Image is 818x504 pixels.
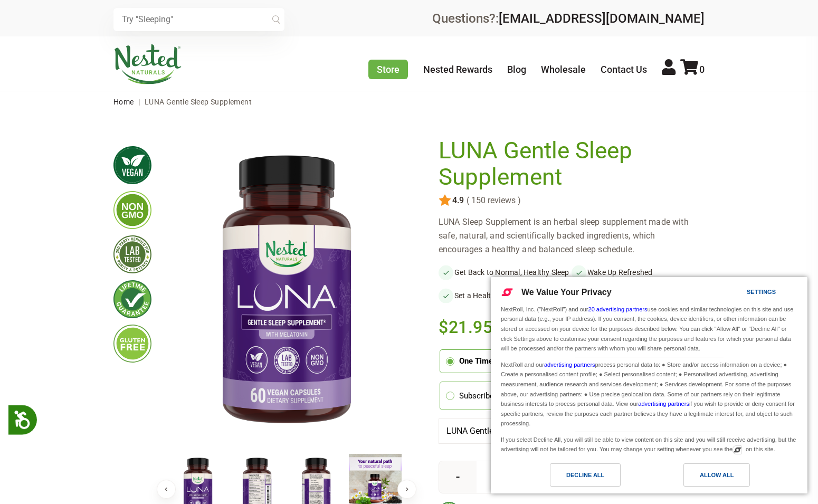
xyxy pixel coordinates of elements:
[113,91,705,112] nav: breadcrumbs
[680,64,705,75] a: 0
[368,60,408,79] a: Store
[113,8,284,31] input: Try "Sleeping"
[521,288,612,297] span: We Value Your Privacy
[544,362,595,368] a: advertising partners
[168,138,405,445] img: LUNA Gentle Sleep Supplement
[439,461,477,493] button: -
[588,306,648,312] a: 20 advertising partners
[499,432,800,455] div: If you select Decline All, you will still be able to view content on this site and you will still...
[700,469,734,481] div: Allow All
[601,64,647,75] a: Contact Us
[439,316,493,339] span: $21.95
[439,194,451,207] img: star.svg
[497,463,649,492] a: Decline All
[699,64,705,75] span: 0
[439,265,572,280] li: Get Back to Normal, Healthy Sleep
[439,138,699,190] h1: LUNA Gentle Sleep Supplement
[113,280,151,318] img: lifetimeguarantee
[747,286,776,298] div: Settings
[499,303,800,355] div: NextRoll, Inc. ("NextRoll") and our use cookies and similar technologies on this site and use per...
[638,401,689,407] a: advertising partners
[572,265,705,280] li: Wake Up Refreshed
[113,191,151,229] img: gmofree
[541,64,586,75] a: Wholesale
[113,44,182,84] img: Nested Naturals
[136,98,142,106] span: |
[464,196,521,205] span: ( 150 reviews )
[439,215,705,256] div: LUNA Sleep Supplement is an herbal sleep supplement made with safe, natural, and scientifically b...
[423,64,492,75] a: Nested Rewards
[397,480,416,499] button: Next
[113,235,151,273] img: thirdpartytested
[113,146,151,184] img: vegan
[499,357,800,430] div: NextRoll and our process personal data to: ● Store and/or access information on a device; ● Creat...
[728,283,754,303] a: Settings
[649,463,801,492] a: Allow All
[157,480,176,499] button: Previous
[566,469,604,481] div: Decline All
[507,64,526,75] a: Blog
[145,98,252,106] span: LUNA Gentle Sleep Supplement
[113,98,134,106] a: Home
[439,288,572,303] li: Set a Healthier Sleep Pattern
[432,12,705,25] div: Questions?:
[113,325,151,363] img: glutenfree
[451,196,464,205] span: 4.9
[499,11,705,26] a: [EMAIL_ADDRESS][DOMAIN_NAME]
